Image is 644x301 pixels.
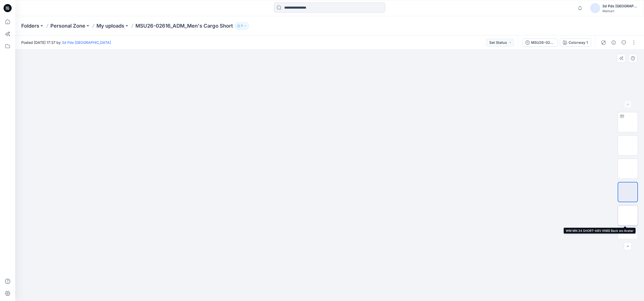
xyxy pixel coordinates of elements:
[531,40,554,45] div: MSU26-02616_ADM_Men's Cargo Short
[235,22,249,29] button: 1
[569,40,588,45] div: Colorway 1
[602,3,638,9] div: 3d Pds [GEOGRAPHIC_DATA]
[96,22,124,29] a: My uploads
[610,39,618,47] button: Details
[21,40,111,45] span: Posted [DATE] 17:37 by
[602,9,638,13] div: Walmart
[62,40,111,45] a: 3d Pds [GEOGRAPHIC_DATA]
[21,22,39,29] a: Folders
[560,39,591,47] button: Colorway 1
[50,22,85,29] a: Personal Zone
[241,23,243,29] p: 1
[135,22,233,29] p: MSU26-02616_ADM_Men's Cargo Short
[590,3,600,13] img: avatar
[522,39,558,47] button: MSU26-02616_ADM_Men's Cargo Short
